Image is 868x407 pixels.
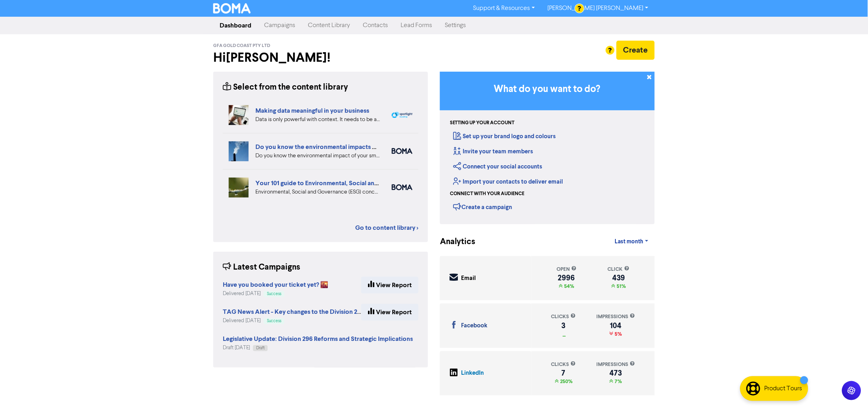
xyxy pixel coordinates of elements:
a: Your 101 guide to Environmental, Social and Governance (ESG) [255,179,432,187]
a: Invite your team members [453,148,533,155]
span: 51% [615,283,626,290]
span: Draft [256,346,265,350]
a: Support & Resources [467,2,541,15]
span: 5% [613,331,622,337]
a: TAG News Alert - Key changes to the Division 296 [223,309,364,315]
div: Facebook [461,321,488,331]
a: View Report [361,277,418,294]
div: 473 [596,370,635,376]
div: Select from the content library [223,81,348,94]
span: Last month [615,238,644,245]
img: spotlight [392,112,413,118]
div: clicks [551,361,576,368]
div: 7 [551,370,576,376]
a: Settings [438,18,473,33]
img: boma [392,184,413,190]
a: Contacts [356,18,394,33]
button: Create [617,41,655,60]
a: Content Library [302,18,356,33]
span: Success [267,319,281,323]
div: 104 [596,323,635,329]
a: View Report [361,304,418,321]
div: 2996 [557,275,577,281]
div: Connect with your audience [450,190,525,198]
iframe: Chat Widget [828,369,868,407]
div: clicks [551,313,576,321]
div: click [608,266,630,273]
div: Environmental, Social and Governance (ESG) concerns are a vital part of running a business. Our 1... [255,188,380,196]
a: Have you booked your ticket yet? 🌇 [223,282,328,288]
img: BOMA Logo [213,3,251,14]
div: open [557,266,577,273]
a: Making data meaningful in your business [255,107,369,115]
a: Connect your social accounts [453,163,543,170]
a: Lead Forms [394,18,438,33]
div: 3 [551,323,576,329]
div: Latest Campaigns [223,261,300,274]
div: Analytics [440,236,466,248]
img: boma [392,148,413,154]
h2: Hi [PERSON_NAME] ! [213,50,428,65]
a: Legislative Update: Division 296 Reforms and Strategic Implications [223,336,413,342]
div: LinkedIn [461,369,484,378]
a: Set up your brand logo and colours [453,133,556,140]
div: Create a campaign [453,201,512,213]
div: 439 [608,275,630,281]
a: Import your contacts to deliver email [453,178,563,186]
span: GFA Gold Coast Pty Ltd [213,43,270,49]
div: Delivered [DATE] [223,317,361,325]
div: Email [461,274,476,283]
strong: TAG News Alert - Key changes to the Division 296 [223,308,364,316]
span: _ [561,331,566,337]
a: [PERSON_NAME] [PERSON_NAME] [541,2,655,15]
div: Data is only powerful with context. It needs to be accurate and organised and you need to be clea... [255,115,380,124]
div: Setting up your account [450,119,515,127]
a: Last month [609,234,655,250]
div: Do you know the environmental impact of your small business? We highlight four ways you can under... [255,152,380,160]
a: Dashboard [213,18,258,33]
span: 54% [563,283,574,290]
div: impressions [596,313,635,321]
span: 250% [559,378,573,385]
a: Campaigns [258,18,302,33]
div: Draft [DATE] [223,344,413,352]
div: Delivered [DATE] [223,290,328,297]
strong: Have you booked your ticket yet? 🌇 [223,281,328,289]
strong: Legislative Update: Division 296 Reforms and Strategic Implications [223,335,413,343]
a: Do you know the environmental impacts of your business? [255,143,421,151]
h3: What do you want to do? [452,84,643,95]
div: impressions [596,361,635,368]
span: 7% [613,378,622,385]
div: Getting Started in BOMA [440,72,655,224]
a: Go to content library > [355,223,418,233]
span: Success [267,292,281,296]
